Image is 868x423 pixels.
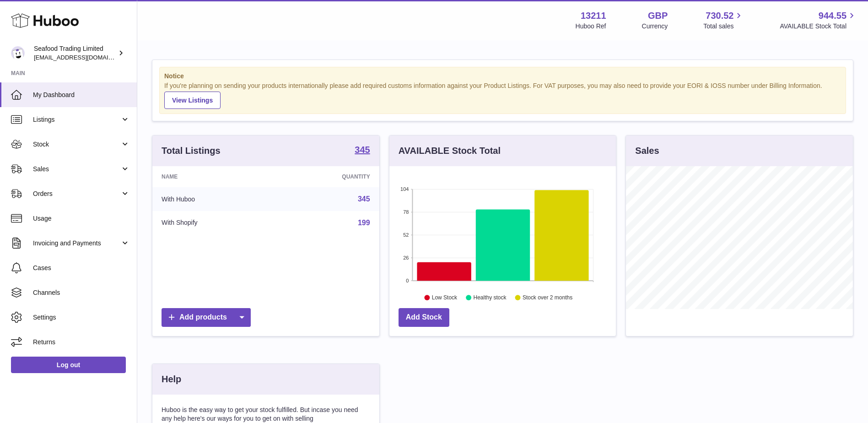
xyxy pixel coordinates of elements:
[164,81,841,109] div: If you're planning on sending your products internationally please add required customs informati...
[162,406,370,423] p: Huboo is the easy way to get your stock fulfilled. But incase you need any help here's our ways f...
[403,255,409,260] text: 26
[34,44,116,62] div: Seafood Trading Limited
[703,10,744,31] a: 730.52 Total sales
[358,219,370,227] a: 199
[275,166,379,187] th: Quantity
[33,140,120,149] span: Stock
[11,46,25,60] img: online@rickstein.com
[162,145,221,157] h3: Total Listings
[406,278,409,283] text: 0
[576,22,606,31] div: Huboo Ref
[34,54,135,61] span: [EMAIL_ADDRESS][DOMAIN_NAME]
[635,145,659,157] h3: Sales
[164,72,841,81] strong: Notice
[33,165,120,174] span: Sales
[33,288,130,297] span: Channels
[33,338,130,347] span: Returns
[703,22,744,31] span: Total sales
[399,308,449,327] a: Add Stock
[400,186,409,192] text: 104
[358,195,370,203] a: 345
[355,145,370,156] a: 345
[152,187,275,211] td: With Huboo
[162,373,181,385] h3: Help
[33,239,120,248] span: Invoicing and Payments
[819,10,846,22] span: 944.55
[399,145,501,157] h3: AVAILABLE Stock Total
[642,22,668,31] div: Currency
[33,115,120,124] span: Listings
[523,294,572,301] text: Stock over 2 months
[33,190,120,198] span: Orders
[780,22,857,31] span: AVAILABLE Stock Total
[403,209,409,215] text: 78
[581,10,606,22] strong: 13211
[152,166,275,187] th: Name
[152,211,275,235] td: With Shopify
[11,357,126,373] a: Log out
[706,10,733,22] span: 730.52
[432,294,458,301] text: Low Stock
[780,10,857,31] a: 944.55 AVAILABLE Stock Total
[355,145,370,154] strong: 345
[162,308,251,327] a: Add products
[403,232,409,238] text: 52
[473,294,507,301] text: Healthy stock
[648,10,668,22] strong: GBP
[33,313,130,322] span: Settings
[33,214,130,223] span: Usage
[164,92,221,109] a: View Listings
[33,264,130,272] span: Cases
[33,91,130,99] span: My Dashboard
